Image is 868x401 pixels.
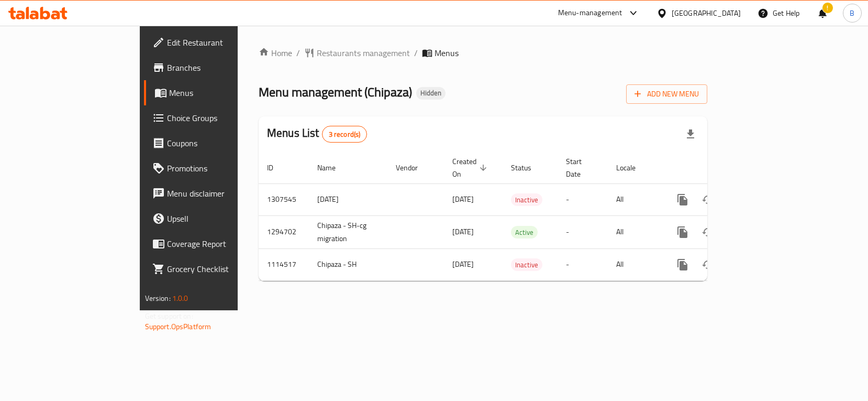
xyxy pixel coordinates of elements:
td: - [558,248,608,280]
span: 3 record(s) [322,129,367,139]
button: Add New Menu [626,84,707,104]
span: Inactive [511,259,542,271]
span: [DATE] [452,257,474,271]
span: Branches [167,61,276,74]
div: Export file [678,122,703,147]
a: Menu disclaimer [144,181,285,206]
span: Status [511,161,545,174]
span: Version: [145,291,171,305]
nav: breadcrumb [259,47,707,59]
div: Active [511,226,538,239]
a: Edit Restaurant [144,30,285,55]
div: [GEOGRAPHIC_DATA] [672,7,741,19]
button: Change Status [695,187,720,212]
span: Name [317,161,349,174]
span: Grocery Checklist [167,263,276,275]
h2: Menus List [267,125,367,143]
span: Edit Restaurant [167,36,276,49]
td: All [608,215,662,248]
button: more [670,252,695,277]
a: Support.OpsPlatform [145,320,212,333]
a: Upsell [144,206,285,231]
a: Branches [144,55,285,80]
li: / [414,47,418,59]
span: 1.0.0 [172,291,188,305]
span: Start Date [566,155,595,180]
span: Created On [452,155,490,180]
span: Coverage Report [167,237,276,250]
span: Menu disclaimer [167,187,276,200]
a: Menus [144,80,285,105]
span: ID [267,161,287,174]
a: Restaurants management [304,47,410,59]
span: Inactive [511,194,542,206]
span: [DATE] [452,192,474,206]
table: enhanced table [259,152,779,281]
div: Inactive [511,258,542,271]
span: Coupons [167,137,276,149]
button: more [670,220,695,245]
td: Chipaza - SH-cg migration [309,215,387,248]
span: Menus [435,47,459,59]
a: Promotions [144,156,285,181]
span: Get support on: [145,309,193,323]
span: Upsell [167,212,276,225]
th: Actions [662,152,779,184]
td: - [558,215,608,248]
button: more [670,187,695,212]
span: Add New Menu [635,88,699,101]
td: - [558,183,608,215]
button: Change Status [695,220,720,245]
td: Chipaza - SH [309,248,387,280]
span: Restaurants management [317,47,410,59]
span: Menu management ( Chipaza ) [259,80,412,104]
span: [DATE] [452,225,474,239]
td: [DATE] [309,183,387,215]
div: Hidden [416,87,446,100]
td: All [608,183,662,215]
td: All [608,248,662,280]
a: Choice Groups [144,105,285,131]
div: Menu-management [558,7,622,19]
span: Menus [169,86,276,99]
span: Promotions [167,162,276,175]
span: Choice Groups [167,112,276,124]
span: Active [511,226,538,239]
span: Vendor [396,161,431,174]
button: Change Status [695,252,720,277]
a: Coverage Report [144,231,285,256]
span: Hidden [416,89,446,97]
a: Grocery Checklist [144,256,285,281]
span: B [850,7,854,19]
div: Total records count [322,126,368,143]
span: Locale [616,161,649,174]
li: / [296,47,300,59]
div: Inactive [511,193,542,206]
a: Coupons [144,131,285,156]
